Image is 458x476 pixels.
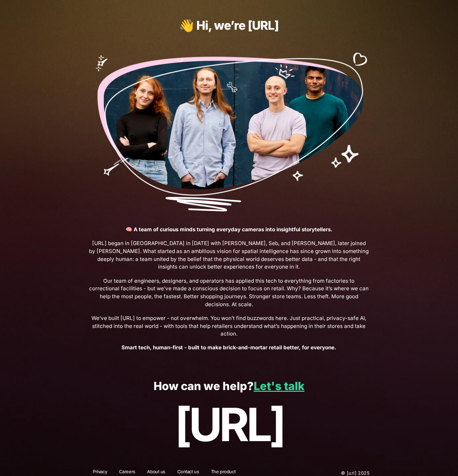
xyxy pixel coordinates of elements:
span: Our team of engineers, designers, and operators has applied this tech to everything from factorie... [88,277,370,309]
p: [URL] [15,399,443,450]
strong: Smart tech, human-first - built to make brick-and-mortar retail better, for everyone. [121,344,336,351]
span: [URL] began in [GEOGRAPHIC_DATA] in [DATE] with [PERSON_NAME], Seb, and [PERSON_NAME], later join... [88,240,370,271]
span: We’ve built [URL] to empower - not overwhelm. You won’t find buzzwords here. Just practical, priv... [88,314,370,338]
p: How can we help? [15,380,443,393]
a: Let's talk [254,379,304,393]
h1: 👋 Hi, we’re [URL] [116,19,342,32]
strong: 🧠 A team of curious minds turning everyday cameras into insightful storytellers. [126,226,332,233]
